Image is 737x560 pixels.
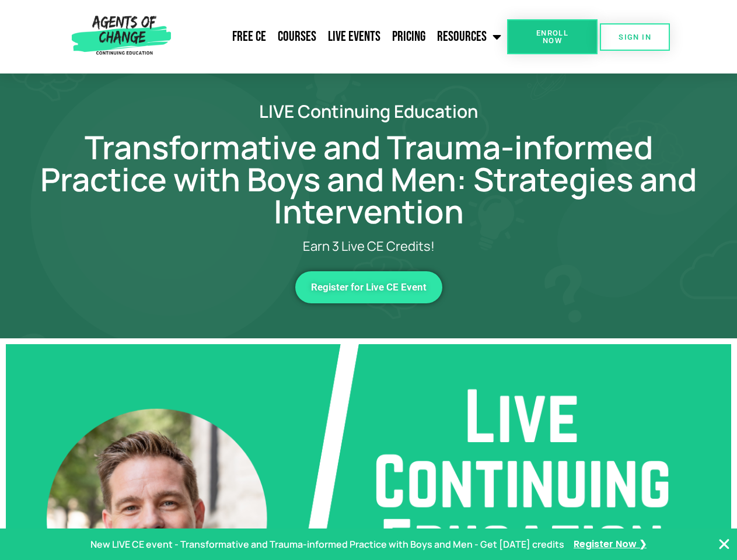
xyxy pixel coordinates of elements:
span: Register for Live CE Event [311,282,427,292]
h2: LIVE Continuing Education [36,103,701,120]
span: SIGN IN [619,33,651,41]
a: Enroll Now [507,19,598,54]
nav: Menu [176,22,507,51]
span: Enroll Now [526,29,579,44]
a: Free CE [226,22,272,51]
a: Resources [431,22,507,51]
a: Register for Live CE Event [295,271,442,303]
a: SIGN IN [600,23,670,51]
button: Close Banner [717,537,731,551]
h1: Transformative and Trauma-informed Practice with Boys and Men: Strategies and Intervention [36,131,701,228]
a: Live Events [322,22,386,51]
a: Pricing [386,22,431,51]
a: Courses [272,22,322,51]
p: New LIVE CE event - Transformative and Trauma-informed Practice with Boys and Men - Get [DATE] cr... [90,536,564,553]
a: Register Now ❯ [574,536,647,553]
p: Earn 3 Live CE Credits! [83,239,655,254]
